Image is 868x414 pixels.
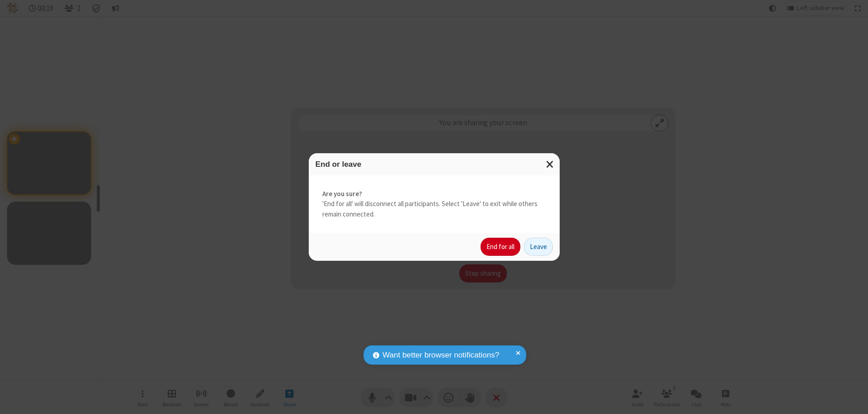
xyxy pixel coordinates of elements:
[382,349,499,361] span: Want better browser notifications?
[524,238,553,256] button: Leave
[541,153,560,175] button: Close modal
[481,238,520,256] button: End for all
[316,160,553,169] h3: End or leave
[322,189,546,199] strong: Are you sure?
[309,175,560,233] div: 'End for all' will disconnect all participants. Select 'Leave' to exit while others remain connec...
